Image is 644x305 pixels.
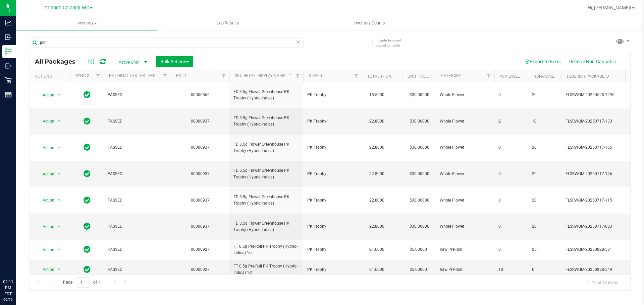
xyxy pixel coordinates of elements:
[307,197,358,204] span: PK Trophy
[5,77,12,84] inline-svg: Retail
[406,117,433,126] span: $30.00000
[55,222,63,231] span: select
[566,171,631,177] span: FLSRWGM-20250717-146
[55,196,63,205] span: select
[406,143,433,152] span: $30.00000
[37,169,55,179] span: Action
[208,20,248,26] span: Lab Results
[109,73,162,78] a: External Lab Test Result
[366,222,388,231] span: 22.8000
[35,74,67,79] div: Actions
[532,246,557,253] span: 25
[588,5,631,10] span: Hi, [PERSON_NAME]!
[233,115,299,128] span: FD 3.5g Flower Greenhouse PK Trophy (Hybrid-Indica)
[55,90,63,100] span: select
[233,167,299,180] span: FD 3.5g Flower Greenhouse PK Trophy (Hybrid-Indica)
[307,144,358,151] span: PK Trophy
[440,266,490,273] span: Raw Pre-Roll
[30,37,304,48] input: Search Package ID, Item Name, SKU, Lot or Part Number...
[37,90,55,100] span: Action
[498,92,524,98] span: 0
[156,56,193,67] button: Bulk Actions
[93,70,104,82] a: Filter
[7,251,27,272] iframe: Resource center
[532,223,557,230] span: 20
[233,141,299,154] span: FD 3.5g Flower Greenhouse PK Trophy (Hybrid-Indica)
[108,223,167,230] span: PASSED
[581,277,624,287] span: 1 - 12 of 12 items
[84,117,91,126] span: In Sync
[157,16,299,30] a: Lab Results
[84,143,91,152] span: In Sync
[5,63,12,69] inline-svg: Outbound
[37,196,55,205] span: Action
[55,245,63,254] span: select
[532,92,557,98] span: 20
[108,92,167,98] span: PASSED
[498,223,524,230] span: 0
[483,70,494,82] a: Filter
[5,91,12,98] inline-svg: Reports
[307,223,358,230] span: PK Trophy
[566,144,631,151] span: FLSRWGM-20250717-165
[299,16,440,30] a: Inventory Counts
[309,73,322,78] a: Strain
[108,266,167,273] span: PASSED
[498,144,524,151] span: 0
[191,224,210,229] a: 00000937
[498,118,524,125] span: 2
[566,197,631,204] span: FLSRWGM-20250717-115
[366,245,388,254] span: 21.6000
[376,38,409,48] span: Include items not tagged for facility
[108,246,167,253] span: PASSED
[191,171,210,176] a: 00000937
[218,70,229,82] a: Filter
[3,279,13,297] p: 02:11 PM EDT
[84,265,91,274] span: In Sync
[84,222,91,231] span: In Sync
[406,222,433,231] span: $30.00000
[406,245,430,254] span: $5.00000
[520,56,565,67] button: Export to Excel
[3,297,13,302] p: 09/19
[440,246,490,253] span: Raw Pre-Roll
[532,144,557,151] span: 20
[498,197,524,204] span: 0
[440,118,490,125] span: Whole Flower
[406,196,433,205] span: $30.00000
[55,169,63,179] span: select
[176,73,186,78] a: PO ID
[160,70,171,82] a: Filter
[533,74,563,79] a: Non-Available
[37,117,55,126] span: Action
[191,247,210,252] a: 00000927
[191,198,210,203] a: 00000937
[344,20,394,26] span: Inventory Counts
[108,197,167,204] span: PASSED
[296,37,300,46] span: Clear
[566,118,631,125] span: FLSRWGM-20250717-133
[84,245,91,254] span: In Sync
[440,92,490,98] span: Whole Flower
[77,277,89,288] input: 1
[37,222,55,231] span: Action
[84,90,91,99] span: In Sync
[500,74,520,79] a: Available
[532,266,557,273] span: 0
[307,246,358,253] span: PK Trophy
[532,197,557,204] span: 20
[440,223,490,230] span: Whole Flower
[233,220,299,233] span: FD 3.5g Flower Greenhouse PK Trophy (Hybrid-Indica)
[16,16,157,30] a: Inventory
[233,194,299,207] span: FD 3.5g Flower Greenhouse PK Trophy (Hybrid-Indica)
[366,117,388,126] span: 22.8000
[233,243,299,256] span: FT 0.5g Pre-Roll PK Trophy (Hybrid-Indica) 1ct
[84,169,91,178] span: In Sync
[366,265,388,275] span: 21.6000
[566,92,631,98] span: FLSRWGM-20250528-1295
[408,74,429,79] a: Unit Price
[498,266,524,273] span: 10
[307,92,358,98] span: PK Trophy
[366,90,388,100] span: 18.5000
[566,246,631,253] span: FLSRWGM-20250828-581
